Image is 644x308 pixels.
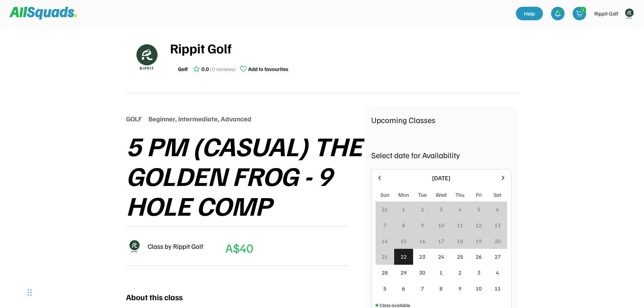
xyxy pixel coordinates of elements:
div: A$40 [225,239,253,257]
div: Tue [418,191,427,199]
div: Upcoming Classes [371,114,511,126]
div: 13 [495,221,501,229]
div: Add to favourites [248,65,288,73]
div: 22 [401,253,407,261]
div: 5 [383,284,386,292]
div: Mon [398,191,409,199]
div: 11 [495,284,501,292]
div: 9 [458,284,461,292]
div: 6 [496,205,499,213]
div: [DATE] [387,173,496,183]
div: 2 [580,7,586,12]
div: 4 [458,205,461,213]
div: Fri [476,191,482,199]
a: Help [516,7,543,20]
div: 4 [496,268,499,277]
div: 6 [402,284,405,292]
div: Class by Rippit Golf [148,241,203,251]
img: Rippitlogov2_green.png [129,40,163,74]
div: 1 [439,268,443,277]
div: 15 [401,237,407,245]
div: 1 [402,205,405,213]
div: Wed [436,191,447,199]
div: 28 [382,268,388,277]
div: 8 [439,284,443,292]
div: GOLF [126,114,142,124]
img: Squad%20Logo.svg [9,7,77,20]
div: 0.0 [201,65,209,73]
div: 11 [457,221,463,229]
div: 20 [495,237,501,245]
div: 16 [419,237,425,245]
div: 25 [457,253,463,261]
div: Rippit Golf [170,38,518,58]
div: 14 [382,237,388,245]
div: 2 [458,268,461,277]
div: 29 [401,268,407,277]
div: 30 [419,268,425,277]
div: About this class [126,291,183,303]
div: 18 [457,237,463,245]
img: bell-03%20%281%29.svg [554,10,561,17]
div: 12 [476,221,482,229]
div: 5 [477,205,480,213]
div: 2 [421,205,424,213]
div: 17 [438,237,444,245]
div: 26 [476,253,482,261]
div: Beginner, Intermediate, Advanced [148,114,252,124]
div: 10 [476,284,482,292]
img: shopping-cart-01%20%281%29.svg [576,10,583,17]
div: 9 [421,221,424,229]
div: Sat [494,191,501,199]
div: Rippit Golf [594,9,618,18]
div: 8 [402,221,405,229]
div: 3 [439,205,443,213]
div: 5 PM (CASUAL) THE GOLDEN FROG - 9 HOLE COMP [126,131,364,220]
div: Select date for Availability [371,149,511,161]
div: 7 [383,221,386,229]
div: 27 [495,253,501,261]
div: 3 [477,268,480,277]
img: Rippitlogov2_green.png [622,7,636,20]
div: 21 [382,253,388,261]
div: 19 [476,237,482,245]
div: (0 reviews) [210,65,236,73]
div: 23 [419,253,425,261]
div: 10 [438,221,444,229]
div: Sun [380,191,389,199]
div: Golf [178,65,188,73]
div: 31 [382,205,388,213]
div: Thu [455,191,464,199]
div: 7 [421,284,424,292]
div: 24 [438,253,444,261]
img: Rippitlogov2_green.png [126,238,142,254]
